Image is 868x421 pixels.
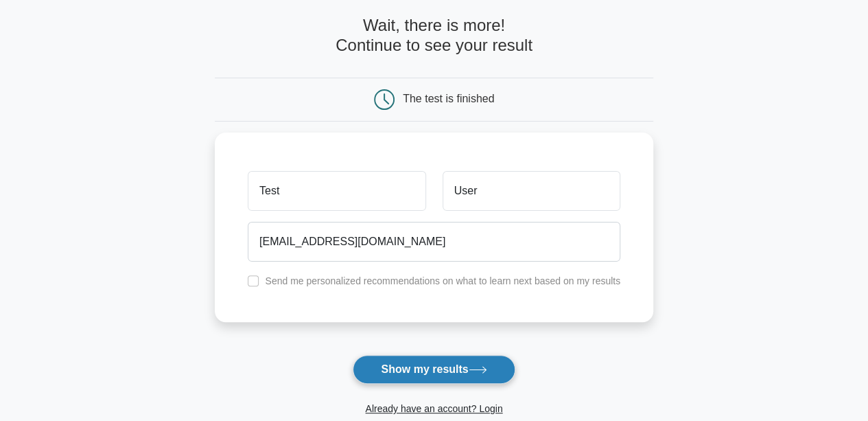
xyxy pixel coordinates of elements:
[365,403,502,414] a: Already have an account? Login
[265,275,620,286] label: Send me personalized recommendations on what to learn next based on my results
[403,93,494,104] div: The test is finished
[353,355,515,384] button: Show my results
[248,222,620,262] input: Email
[248,171,425,211] input: First name
[215,16,653,56] h4: Wait, there is more! Continue to see your result
[443,171,620,211] input: Last name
